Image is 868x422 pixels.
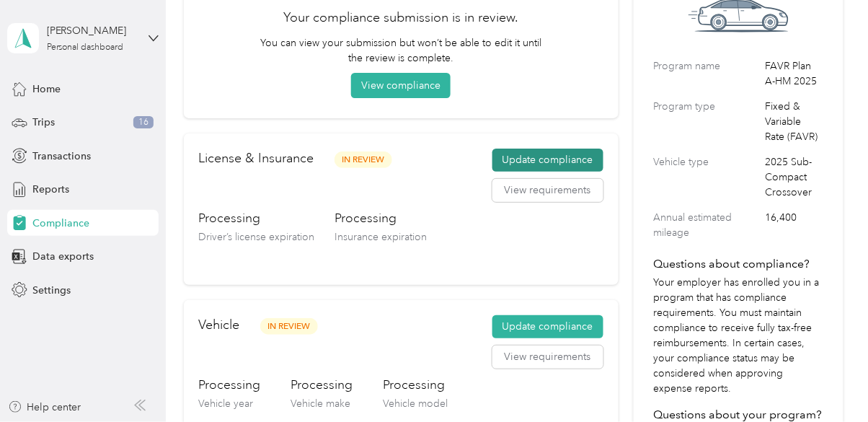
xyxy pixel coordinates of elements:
[199,149,314,168] h2: License & Insurance
[204,8,598,27] h2: Your compliance submission is in review.
[199,209,315,227] h3: Processing
[766,210,823,240] span: 16,400
[47,23,137,38] div: [PERSON_NAME]
[492,179,603,202] button: View requirements
[492,149,603,172] button: Update compliance
[351,73,451,98] button: View compliance
[260,318,318,335] span: In Review
[384,397,448,410] span: Vehicle model
[654,275,823,396] p: Your employer has enrolled you in a program that has compliance requirements. You must maintain c...
[335,231,428,243] span: Insurance expiration
[32,216,89,231] span: Compliance
[492,315,603,338] button: Update compliance
[654,154,761,200] label: Vehicle type
[384,376,448,394] h3: Processing
[654,58,761,89] label: Program name
[654,99,761,144] label: Program type
[654,210,761,240] label: Annual estimated mileage
[766,154,823,200] span: 2025 Sub-Compact Crossover
[492,346,603,369] button: View requirements
[199,397,254,410] span: Vehicle year
[47,43,124,52] div: Personal dashboard
[766,58,823,89] span: FAVR Plan A-HM 2025
[335,209,428,227] h3: Processing
[133,116,154,129] span: 16
[199,376,261,394] h3: Processing
[291,397,351,410] span: Vehicle make
[260,35,542,66] p: You can view your submission but won’t be able to edit it until the review is complete.
[32,182,69,197] span: Reports
[766,99,823,144] span: Fixed & Variable Rate (FAVR)
[199,231,315,243] span: Driver’s license expiration
[32,249,94,264] span: Data exports
[199,315,240,335] h2: Vehicle
[32,115,55,130] span: Trips
[787,341,868,422] iframe: Everlance-gr Chat Button Frame
[335,151,392,168] span: In Review
[8,400,81,415] button: Help center
[32,283,71,298] span: Settings
[32,149,91,164] span: Transactions
[291,376,353,394] h3: Processing
[654,255,823,273] h4: Questions about compliance?
[32,82,61,97] span: Home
